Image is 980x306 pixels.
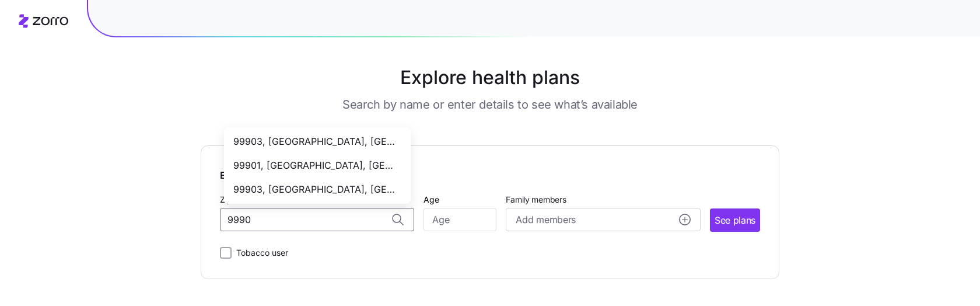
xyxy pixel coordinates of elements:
span: Add members [516,213,575,227]
span: 99901, [GEOGRAPHIC_DATA], [GEOGRAPHIC_DATA] [233,158,397,173]
svg: add icon [679,214,691,225]
label: Age [423,193,439,206]
span: Family members [506,194,700,206]
h3: Search by name or enter details to see what’s available [342,96,638,113]
span: Employee details [220,165,760,183]
button: See plans [710,208,760,232]
input: Age [423,208,496,231]
h1: Explore health plans [230,64,751,92]
button: Add membersadd icon [506,208,700,231]
label: Tobacco user [232,246,288,260]
span: See plans [715,213,755,228]
label: Zip code [220,193,254,206]
input: Zip code [220,208,414,231]
span: 99903, [GEOGRAPHIC_DATA], [GEOGRAPHIC_DATA] [233,134,397,149]
span: 99903, [GEOGRAPHIC_DATA], [GEOGRAPHIC_DATA] [233,182,397,197]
